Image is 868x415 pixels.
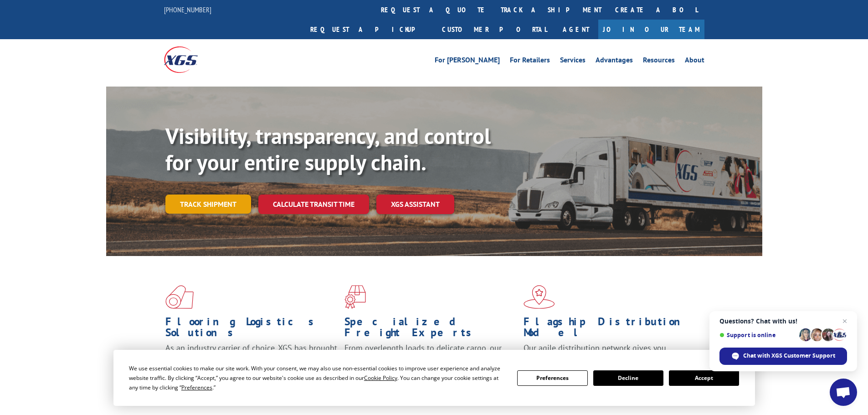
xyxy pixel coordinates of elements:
img: xgs-icon-flagship-distribution-model-red [524,285,555,309]
span: Close chat [839,316,850,327]
a: About [685,56,704,67]
a: Calculate transit time [258,195,369,214]
a: Services [560,56,586,67]
div: Open chat [830,379,857,406]
button: Decline [593,370,663,386]
button: Accept [669,370,739,386]
a: For [PERSON_NAME] [435,56,500,67]
div: Cookie Consent Prompt [113,350,755,406]
a: Request a pickup [303,20,435,39]
a: Resources [643,56,675,67]
img: xgs-icon-focused-on-flooring-red [344,285,366,309]
a: For Retailers [510,56,550,67]
span: Chat with XGS Customer Support [743,352,835,360]
a: Agent [554,20,598,39]
h1: Specialized Freight Experts [344,316,517,343]
span: Cookie Policy [364,374,397,382]
a: Track shipment [165,195,251,214]
p: From overlength loads to delicate cargo, our experienced staff knows the best way to move your fr... [344,343,517,383]
a: Advantages [596,56,633,67]
div: Chat with XGS Customer Support [719,348,847,365]
h1: Flooring Logistics Solutions [165,316,338,343]
span: Support is online [719,332,796,338]
div: We use essential cookies to make our site work. With your consent, we may also use non-essential ... [129,364,506,392]
span: Questions? Chat with us! [719,318,847,325]
h1: Flagship Distribution Model [524,316,696,343]
span: Preferences [181,384,212,391]
span: As an industry carrier of choice, XGS has brought innovation and dedication to flooring logistics... [165,343,337,375]
a: [PHONE_NUMBER] [164,5,211,14]
span: Our agile distribution network gives you nationwide inventory management on demand. [524,343,691,364]
a: XGS ASSISTANT [376,195,454,214]
button: Preferences [517,370,587,386]
a: Customer Portal [435,20,554,39]
b: Visibility, transparency, and control for your entire supply chain. [165,122,491,176]
a: Join Our Team [598,20,704,39]
img: xgs-icon-total-supply-chain-intelligence-red [165,285,194,309]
